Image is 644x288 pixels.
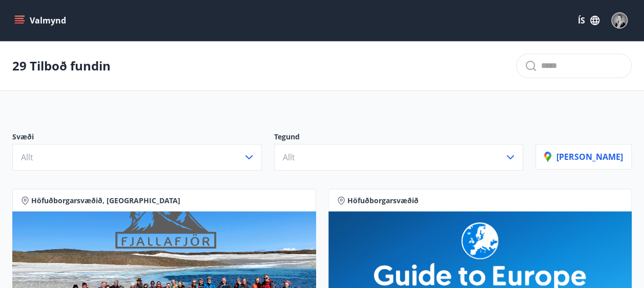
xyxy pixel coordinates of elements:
[12,144,262,171] button: Allt
[274,132,524,144] p: Tegund
[12,11,70,30] button: menu
[347,196,419,206] span: Höfuðborgarsvæðið
[274,144,524,171] button: Allt
[21,152,33,163] span: Allt
[612,13,627,28] img: jbSQFBSLnW8xMt9JY8km2ZNwnJWzjwKPjTAVEjyD.jpg
[572,11,605,30] button: ÍS
[31,196,180,206] span: Höfuðborgarsvæðið, [GEOGRAPHIC_DATA]
[535,144,632,170] button: [PERSON_NAME]
[544,151,623,162] p: [PERSON_NAME]
[12,132,262,144] p: Svæði
[283,152,295,163] span: Allt
[12,57,111,75] p: 29 Tilboð fundin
